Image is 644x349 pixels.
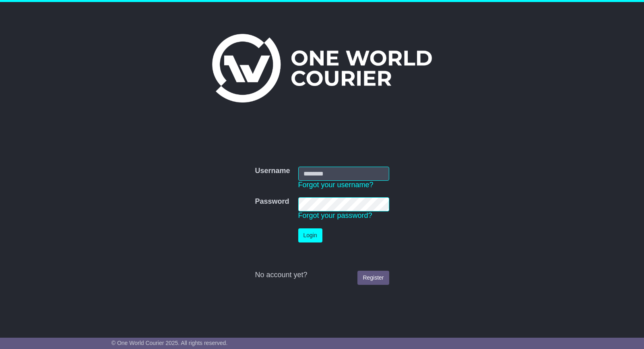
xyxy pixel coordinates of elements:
[298,228,322,242] button: Login
[255,197,289,206] label: Password
[111,340,228,346] span: © One World Courier 2025. All rights reserved.
[212,34,432,102] img: One World
[298,181,374,189] a: Forgot your username?
[255,271,389,280] div: No account yet?
[357,271,389,285] a: Register
[255,167,290,176] label: Username
[298,211,372,219] a: Forgot your password?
